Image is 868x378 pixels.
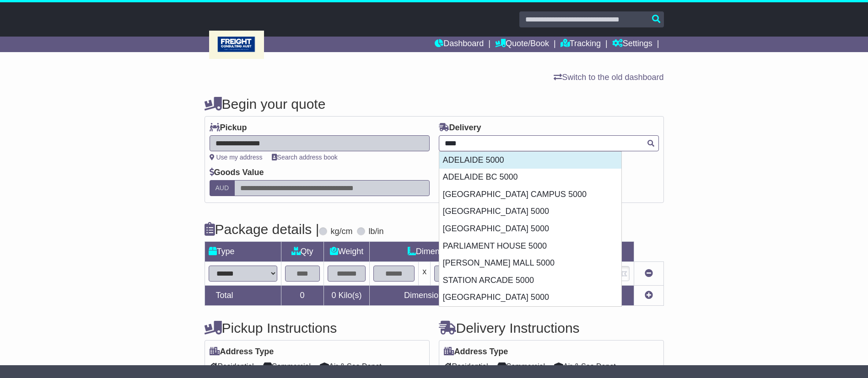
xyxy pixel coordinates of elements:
[439,152,621,169] div: ADELAIDE 5000
[495,37,549,52] a: Quote/Book
[210,347,274,357] label: Address Type
[612,37,652,52] a: Settings
[439,320,664,335] h4: Delivery Instructions
[205,242,281,262] td: Type
[205,222,319,237] h4: Package details |
[331,291,336,300] span: 0
[439,203,621,220] div: [GEOGRAPHIC_DATA] 5000
[444,347,508,357] label: Address Type
[419,262,431,286] td: x
[272,154,338,161] a: Search address book
[205,286,281,306] td: Total
[497,359,545,373] span: Commercial
[439,289,621,306] div: [GEOGRAPHIC_DATA] 5000
[210,168,264,178] label: Goods Value
[439,169,621,186] div: ADELAIDE BC 5000
[370,242,540,262] td: Dimensions (L x W x H)
[210,123,247,133] label: Pickup
[554,359,616,373] span: Air & Sea Depot
[330,227,352,237] label: kg/cm
[435,37,484,52] a: Dashboard
[210,154,263,161] a: Use my address
[205,320,430,335] h4: Pickup Instructions
[645,269,653,278] a: Remove this item
[439,238,621,255] div: PARLIAMENT HOUSE 5000
[263,359,311,373] span: Commercial
[210,359,254,373] span: Residential
[561,37,601,52] a: Tracking
[320,359,382,373] span: Air & Sea Depot
[323,242,370,262] td: Weight
[439,186,621,203] div: [GEOGRAPHIC_DATA] CAMPUS 5000
[368,227,383,237] label: lb/in
[439,135,659,151] typeahead: Please provide city
[323,286,370,306] td: Kilo(s)
[439,220,621,238] div: [GEOGRAPHIC_DATA] 5000
[370,286,540,306] td: Dimensions in Centimetre(s)
[209,31,264,59] img: Freight Consulting Aust
[645,291,653,300] a: Add new item
[439,255,621,272] div: [PERSON_NAME] MALL 5000
[439,272,621,289] div: STATION ARCADE 5000
[444,359,488,373] span: Residential
[439,123,481,133] label: Delivery
[281,286,323,306] td: 0
[281,242,323,262] td: Qty
[554,73,663,82] a: Switch to the old dashboard
[210,180,235,196] label: AUD
[205,96,664,112] h4: Begin your quote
